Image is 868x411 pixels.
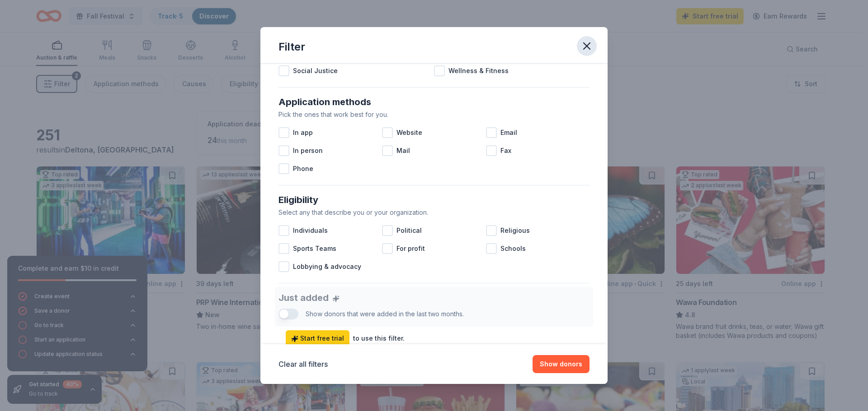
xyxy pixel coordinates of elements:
[500,127,517,138] span: Email
[533,355,590,373] button: Show donors
[396,145,410,156] span: Mail
[278,95,590,109] div: Application methods
[293,127,313,138] span: In app
[293,261,361,272] span: Lobbying & advocacy
[293,225,328,236] span: Individuals
[500,243,526,254] span: Schools
[500,145,511,156] span: Fax
[396,243,425,254] span: For profit
[286,330,349,346] a: Start free trial
[278,359,328,369] button: Clear all filters
[293,243,336,254] span: Sports Teams
[396,225,422,236] span: Political
[278,193,590,207] div: Eligibility
[291,333,344,344] span: Start free trial
[500,225,530,236] span: Religious
[278,207,590,218] div: Select any that describe you or your organization.
[448,65,509,76] span: Wellness & Fitness
[293,163,313,174] span: Phone
[396,127,422,138] span: Website
[353,333,405,344] div: to use this filter.
[293,145,323,156] span: In person
[278,109,590,120] div: Pick the ones that work best for you.
[278,40,305,54] div: Filter
[293,65,338,76] span: Social Justice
